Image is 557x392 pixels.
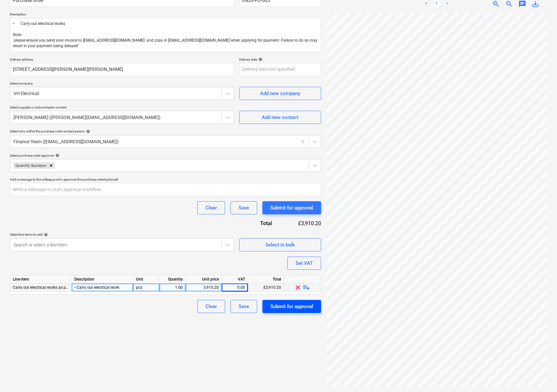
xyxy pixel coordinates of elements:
[10,232,234,237] div: Select line-items to add
[262,300,321,313] button: Submit for approval
[248,284,284,292] div: £3,910.20
[205,204,217,212] div: Clear
[230,201,257,214] button: Save
[160,275,186,284] div: Quantity
[72,284,133,292] div: • Carry out electrical work
[260,89,300,98] div: Add new company
[239,63,321,76] input: Delivery date not specified
[10,275,72,284] div: Line-item
[10,81,234,87] p: Select company
[239,302,249,311] div: Save
[270,302,313,311] div: Submit for approval
[85,129,90,133] span: help
[230,300,257,313] button: Save
[188,284,219,292] div: 3,910.20
[239,111,321,124] button: Add new contact
[13,162,48,169] div: Quantity Surveyor
[239,204,249,212] div: Save
[186,275,222,284] div: Unit price
[10,177,321,182] div: Add a message to the colleague who approves the purchase order (optional)
[10,57,234,63] p: Delivery address
[224,284,245,292] div: 0.00
[239,57,321,62] div: Delivery date
[222,275,248,284] div: VAT
[10,12,321,18] p: Description
[262,201,321,214] button: Submit for approval
[72,275,133,284] div: Description
[13,285,104,290] span: Carry out electrical works as per the attached quote
[197,300,225,313] button: Clear
[282,220,321,227] div: £3,910.20
[262,113,298,122] div: Add new contact
[133,275,160,284] div: Unit
[54,153,59,157] span: help
[48,162,55,169] div: Remove Quantity Surveyor
[265,241,295,249] div: Select in bulk
[43,233,48,237] span: help
[294,284,302,291] span: clear
[239,238,321,251] button: Select in bulk
[248,275,284,284] div: Total
[257,57,262,61] span: help
[205,302,217,311] div: Clear
[10,18,321,52] textarea: • Carry out electrical works Note please ensure you send your invoice to [EMAIL_ADDRESS][DOMAIN_N...
[10,153,321,158] div: Select purchase order approver
[270,204,313,212] div: Submit for approval
[10,129,321,133] div: Select who will be the purchase order contact person
[10,63,234,76] input: Delivery address
[10,105,234,111] p: Select supplier or subcontractor contact
[524,361,557,392] iframe: Chat Widget
[239,87,321,100] button: Add new company
[287,257,321,270] button: Set VAT
[296,259,313,267] div: Set VAT
[302,284,310,291] span: playlist_add
[236,220,282,227] div: Total
[197,201,225,214] button: Clear
[10,183,321,196] input: Write a message to start approval workflow
[133,284,160,292] div: pcs
[162,284,183,292] div: 1.00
